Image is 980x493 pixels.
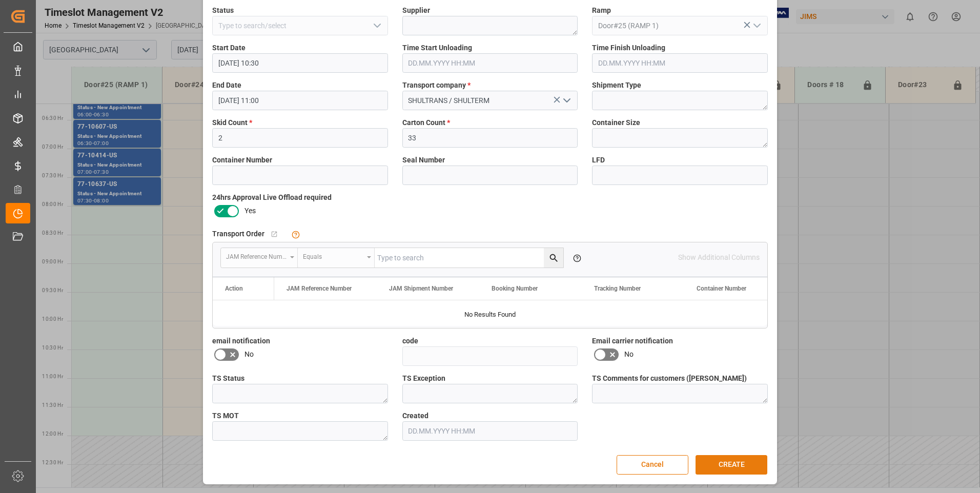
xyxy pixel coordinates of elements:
[303,250,363,261] div: Equals
[402,117,450,128] span: Carton Count
[594,285,641,292] span: Tracking Number
[544,248,563,268] button: search button
[402,155,445,166] span: Seal Number
[212,53,388,73] input: DD.MM.YYYY HH:MM
[225,285,243,292] div: Action
[212,91,388,110] input: DD.MM.YYYY HH:MM
[592,43,665,53] span: Time Finish Unloading
[212,43,246,53] span: Start Date
[697,285,746,292] span: Container Number
[221,248,298,268] button: open menu
[402,336,418,346] span: code
[244,349,254,360] span: No
[592,155,605,166] span: LFD
[696,455,767,475] button: CREATE
[402,410,428,421] span: Created
[212,336,270,346] span: email notification
[592,117,640,128] span: Container Size
[298,248,375,268] button: open menu
[212,155,272,166] span: Container Number
[624,349,634,360] span: No
[748,18,764,34] button: open menu
[212,192,332,203] span: 24hrs Approval Live Offload required
[212,229,264,239] span: Transport Order
[592,16,768,35] input: Type to search/select
[212,80,241,91] span: End Date
[402,80,471,91] span: Transport company
[402,421,578,441] input: DD.MM.YYYY HH:MM
[402,373,445,384] span: TS Exception
[592,336,673,346] span: Email carrier notification
[244,206,256,216] span: Yes
[402,53,578,73] input: DD.MM.YYYY HH:MM
[592,373,747,384] span: TS Comments for customers ([PERSON_NAME])
[559,93,574,109] button: open menu
[592,5,611,16] span: Ramp
[402,5,430,16] span: Supplier
[212,5,234,16] span: Status
[617,455,688,475] button: Cancel
[402,43,472,53] span: Time Start Unloading
[212,373,244,384] span: TS Status
[287,285,352,292] span: JAM Reference Number
[369,18,384,34] button: open menu
[592,53,768,73] input: DD.MM.YYYY HH:MM
[492,285,538,292] span: Booking Number
[212,16,388,35] input: Type to search/select
[212,410,239,421] span: TS MOT
[592,80,641,91] span: Shipment Type
[212,117,252,128] span: Skid Count
[389,285,453,292] span: JAM Shipment Number
[226,250,287,261] div: JAM Reference Number
[375,248,563,268] input: Type to search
